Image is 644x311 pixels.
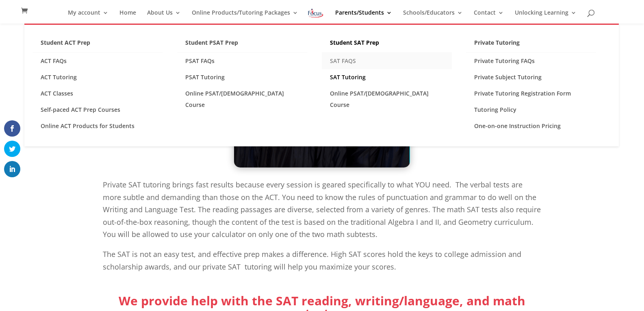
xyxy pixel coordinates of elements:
[192,10,298,24] a: Online Products/Tutoring Packages
[466,53,596,69] a: Private Tutoring FAQs
[322,37,452,53] a: Student SAT Prep
[335,10,392,24] a: Parents/Students
[466,85,596,102] a: Private Tutoring Registration Form
[33,69,163,85] a: ACT Tutoring
[307,7,324,19] img: Focus on Learning
[33,118,163,134] a: Online ACT Products for Students
[466,118,596,134] a: One-on-one Instruction Pricing
[466,102,596,118] a: Tutoring Policy
[466,37,596,53] a: Private Tutoring
[177,69,307,85] a: PSAT Tutoring
[474,10,504,24] a: Contact
[103,180,541,239] span: Private SAT tutoring brings fast results because every session is geared specifically to what YOU...
[33,53,163,69] a: ACT FAQs
[33,102,163,118] a: Self-paced ACT Prep Courses
[515,10,577,24] a: Unlocking Learning
[177,53,307,69] a: PSAT FAQs
[147,10,181,24] a: About Us
[119,10,136,24] a: Home
[466,69,596,85] a: Private Subject Tutoring
[68,10,108,24] a: My account
[33,37,163,53] a: Student ACT Prep
[403,10,463,24] a: Schools/Educators
[177,85,307,113] a: Online PSAT/[DEMOGRAPHIC_DATA] Course
[103,249,521,272] span: The SAT is not an easy test, and effective prep makes a difference. High SAT scores hold the keys...
[33,85,163,102] a: ACT Classes
[322,69,452,85] a: SAT Tutoring
[322,85,452,113] a: Online PSAT/[DEMOGRAPHIC_DATA] Course
[177,37,307,53] a: Student PSAT Prep
[322,53,452,69] a: SAT FAQS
